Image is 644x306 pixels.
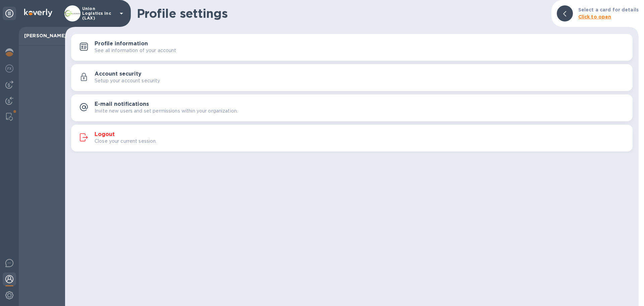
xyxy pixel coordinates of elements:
p: Invite new users and set permissions within your organization. [95,107,238,115]
button: Profile informationSee all information of your account [71,34,633,61]
h1: Profile settings [137,6,546,20]
p: See all information of your account [95,47,176,54]
button: Account securitySetup your account security [71,64,633,91]
p: Close your current session. [95,138,157,145]
p: Union Logistics Inc (LAX) [82,6,116,20]
b: Click to open [578,14,611,19]
button: E-mail notificationsInvite new users and set permissions within your organization. [71,94,633,121]
h3: Account security [95,71,142,77]
p: Setup your account security [95,77,160,84]
b: Select a card for details [578,7,639,12]
img: Logo [24,9,52,17]
h3: Profile information [95,41,148,47]
img: Foreign exchange [5,64,13,73]
h3: E-mail notifications [95,101,149,107]
p: [PERSON_NAME] [24,32,60,39]
button: LogoutClose your current session. [71,125,633,151]
h3: Logout [95,131,115,138]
